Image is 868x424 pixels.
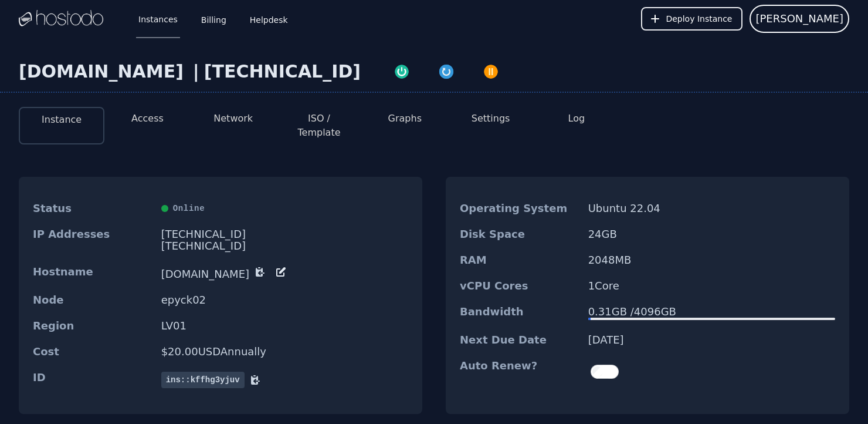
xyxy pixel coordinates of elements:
button: Deploy Instance [641,7,742,31]
div: [DOMAIN_NAME] [19,61,188,82]
img: Power Off [483,63,499,80]
div: [TECHNICAL_ID] [204,61,361,82]
dt: ID [33,372,152,388]
dt: Cost [33,346,152,358]
div: 0.31 GB / 4096 GB [588,306,835,318]
dd: Ubuntu 22.04 [588,203,835,214]
dt: Node [33,294,152,306]
dt: RAM [460,254,579,266]
dt: Auto Renew? [460,360,579,383]
button: Network [213,112,253,126]
dt: Status [33,203,152,214]
button: Restart [424,61,469,80]
dt: Region [33,320,152,332]
button: Graphs [388,112,422,126]
img: Restart [438,63,455,80]
dt: Operating System [460,203,579,214]
div: Online [161,203,408,214]
dt: IP Addresses [33,228,152,252]
img: Power On [394,63,410,80]
img: Logo [19,10,103,28]
button: Log [568,112,585,126]
button: Power On [379,61,424,80]
dd: 2048 MB [588,254,835,266]
dd: LV01 [161,320,408,332]
dt: Disk Space [460,228,579,240]
button: User menu [750,5,849,33]
dd: [DATE] [588,334,835,346]
dt: Bandwidth [460,306,579,320]
button: ISO / Template [286,112,352,140]
div: | [188,61,204,82]
dd: $ 20.00 USD Annually [161,346,408,358]
button: Settings [472,112,510,126]
dd: 1 Core [588,280,835,292]
div: [TECHNICAL_ID] [161,228,408,240]
button: Power Off [469,61,513,80]
dd: 24 GB [588,228,835,240]
dt: vCPU Cores [460,280,579,292]
span: Deploy Instance [666,13,732,25]
div: [TECHNICAL_ID] [161,240,408,252]
span: [PERSON_NAME] [755,11,843,27]
dd: [DOMAIN_NAME] [161,266,408,280]
dt: Hostname [33,266,152,280]
button: Instance [42,113,82,127]
dd: epyck02 [161,294,408,306]
dt: Next Due Date [460,334,579,346]
button: Access [131,112,164,126]
span: ins::kffhg3yjuv [161,372,245,388]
